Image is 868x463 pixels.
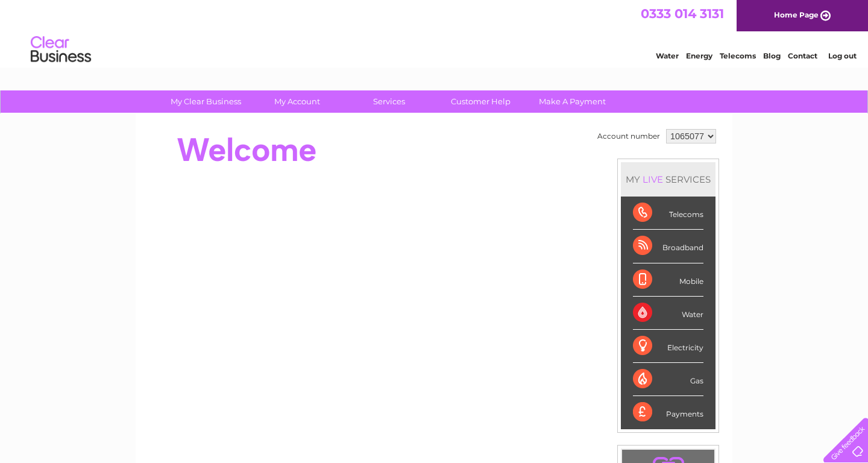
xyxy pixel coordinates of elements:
div: MY SERVICES [621,162,715,197]
div: Electricity [633,330,703,363]
div: Broadband [633,230,703,263]
a: Log out [828,51,857,60]
a: 0333 014 3131 [641,6,724,21]
a: Customer Help [431,90,530,113]
a: Contact [788,51,817,60]
a: My Clear Business [156,90,256,113]
a: My Account [248,90,347,113]
a: Telecoms [720,51,756,60]
div: Gas [633,363,703,396]
div: LIVE [640,174,665,185]
a: Water [656,51,679,60]
div: Payments [633,396,703,429]
a: Energy [686,51,712,60]
a: Blog [763,51,781,60]
div: Water [633,297,703,330]
a: Services [339,90,439,113]
div: Clear Business is a trading name of Verastar Limited (registered in [GEOGRAPHIC_DATA] No. 3667643... [150,7,720,58]
div: Mobile [633,263,703,297]
div: Telecoms [633,197,703,230]
a: Make A Payment [523,90,622,113]
td: Account number [594,126,663,146]
img: logo.png [30,31,92,68]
